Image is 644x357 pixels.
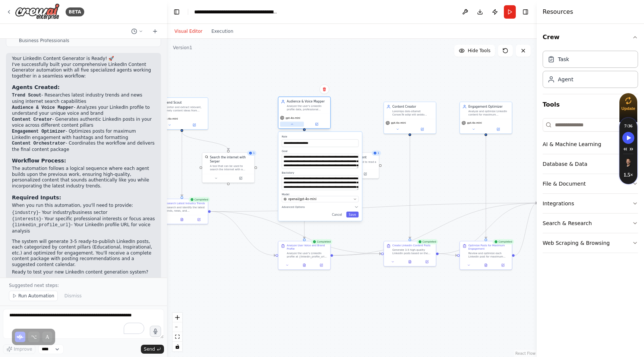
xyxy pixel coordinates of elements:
div: 1SerperDevToolSearch the internet with SerperA tool that can be used to search the internet with ... [202,152,255,183]
p: Suggested next steps: [9,282,158,288]
div: BETA [66,7,84,16]
div: 1ScrapeWebsiteToolRead website contentA tool that can be used to read a website content. [326,152,379,179]
div: Research Latest Industry Trends [164,202,205,205]
span: Hide Tools [468,48,490,54]
li: - Researches latest industry trends and news using internet search capabilities [12,92,155,104]
span: gpt-4o-mini [163,117,178,120]
span: Dismiss [64,293,82,299]
div: Completed [311,239,332,244]
button: fit view [173,332,182,342]
li: - Your LinkedIn profile URL for voice analysis [12,222,155,234]
p: The automation follows a logical sequence where each agent builds upon the previous work, ensurin... [12,166,155,189]
g: Edge from a9ee2f19-ad53-404d-9f27-f6bc8f8f7c0c to a9fae069-73ec-4294-ab12-5840b88dd510 [515,201,537,258]
button: File & Document [543,174,638,193]
button: Execution [207,27,238,36]
p: Ready to test your new LinkedIn content generation system? [12,269,155,275]
button: Improve [3,344,35,354]
span: Send [144,346,155,352]
div: Trend Scout [164,100,205,104]
button: Click to speak your automation idea [150,326,161,337]
button: Open in side panel [410,127,434,132]
div: Version 1 [173,45,192,51]
button: Crew [543,27,638,48]
button: Visual Editor [170,27,207,36]
label: Role [282,135,359,139]
div: Create LinkedIn Content Posts [392,244,430,247]
p: When you run this automation, you'll need to provide: [12,203,155,209]
button: Tools [543,94,638,115]
strong: Workflow Process: [12,158,66,164]
button: View output [401,259,419,265]
code: Engagement Optimizer [12,129,66,134]
span: 1 [378,151,379,155]
span: 1 [253,151,255,155]
g: Edge from b6958581-9f76-44f4-83b4-1f37d1843f81 to a9fae069-73ec-4294-ab12-5840b88dd510 [333,201,537,258]
g: Edge from 844b022a-e59d-45c0-b3f1-87bf7f45cc8a to ed2310b6-7a87-4c2f-9afc-b576ee30674d [180,132,184,196]
button: Database & Data [543,154,638,174]
button: Open in side panel [420,259,434,265]
code: Audience & Voice Mapper [12,105,74,110]
button: Integrations [543,194,638,213]
button: Start a new chat [149,27,161,36]
span: Improve [14,346,32,352]
button: View output [477,263,495,268]
code: Content Orchestrator [12,141,66,146]
button: Run Automation [9,291,58,301]
span: gpt-4o-mini [285,116,300,120]
button: Open in side panel [486,127,510,132]
code: {interests} [12,217,41,222]
g: Edge from ed2310b6-7a87-4c2f-9afc-b576ee30674d to a9fae069-73ec-4294-ab12-5840b88dd510 [211,201,537,214]
span: openai/gpt-4o-mini [288,197,317,201]
nav: breadcrumb [194,8,278,16]
code: {linkedin_profile_url} [12,222,71,228]
button: Cancel [329,212,344,218]
code: Trend Scout [12,93,41,98]
div: CompletedCreate LinkedIn Content PostsGenerate 3-5 high-quality LinkedIn posts based on the resea... [383,241,436,266]
div: Review and optimize each LinkedIn post for maximum engagement potential. Add strategic hashtags r... [468,252,509,258]
button: Save [346,212,359,218]
div: Monitor and extract relevant, timely content ideas from credible sources about {industry} and {in... [164,105,205,112]
div: Audience & Voice MapperAnalyze the user's LinkedIn profile data, professional background, and int... [278,97,331,130]
button: Open in side panel [314,263,329,268]
button: AI & Machine Learning [543,135,638,154]
div: Analyze the user's LinkedIn profile at {linkedin_profile_url} to understand their professional ba... [287,252,328,258]
div: Analyze User Voice and Brand Profile [287,244,328,250]
span: gpt-4o-mini [391,121,406,124]
div: Completed [417,239,438,244]
li: - Analyzes your LinkedIn profile to understand your unique voice and brand [12,105,155,117]
button: View output [296,263,313,268]
button: Hide Tools [454,45,495,57]
code: Content Creator [12,117,52,122]
code: {industry} [12,210,39,215]
div: Search the internet with Serper [210,155,252,164]
g: Edge from 844b022a-e59d-45c0-b3f1-87bf7f45cc8a to 44ea9fd8-2988-48e7-a5ea-7b9586a767cc [180,132,230,150]
div: Audience & Voice Mapper [287,99,328,104]
div: Research and identify the latest trends, news, and developments in {industry} and {interests}. Fo... [164,206,205,212]
div: A tool that can be used to search the internet with a search_query. Supports different search typ... [210,164,252,171]
div: Analyze the user's LinkedIn profile data, professional background, and interests to create a comp... [287,105,328,111]
label: Backstory [282,171,359,174]
span: Advanced Options [282,205,305,209]
g: Edge from ed2310b6-7a87-4c2f-9afc-b576ee30674d to 8a42f00a-4906-4114-bb57-967fb2ae662a [211,209,381,256]
p: I've successfully built your comprehensive LinkedIn Content Generator automation with all five sp... [12,62,155,79]
h2: Your LinkedIn Content Generator is Ready! 🚀 [12,56,155,62]
div: Completed [493,239,514,244]
li: - Your specific professional interests or focus areas [12,216,155,222]
button: Open in side panel [192,217,206,222]
h4: Resources [543,7,573,16]
div: Content CreatorLoremips dolo-sitamet ConsecTe adipi elit seddo eiusmodte in utl etdo'm aliqu, eni... [383,102,436,134]
button: toggle interactivity [173,342,182,351]
div: Analyze and optimize LinkedIn content for maximum engagement by applying best practices for timin... [468,110,509,116]
div: Content Creator [392,105,433,109]
div: Tools [543,115,638,259]
div: Completed [189,197,210,202]
li: - Your industry/business sector [12,210,155,216]
a: React Flow attribution [515,351,536,356]
button: openai/gpt-4o-mini [282,196,359,202]
div: CompletedOptimize Posts for Maximum EngagementReview and optimize each LinkedIn post for maximum ... [460,241,512,270]
button: Open in side panel [496,263,510,268]
div: Optimize Posts for Maximum Engagement [468,244,509,250]
button: Open in side panel [229,176,253,181]
img: SerperDevTool [205,155,208,159]
button: Search & Research [543,214,638,233]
